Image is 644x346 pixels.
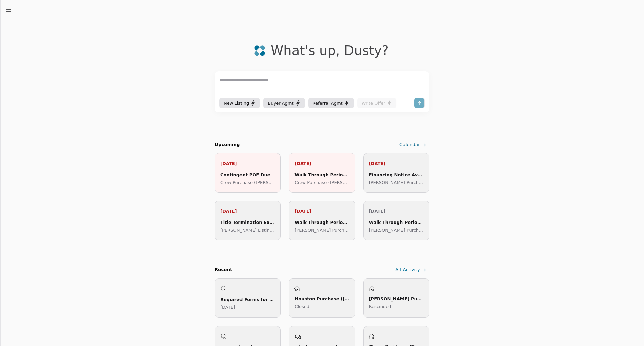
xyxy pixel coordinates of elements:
button: Buyer Agmt [263,98,305,108]
a: [DATE]Walk Through Period Begins[PERSON_NAME] Purchase (Holiday Circle) [289,201,355,240]
p: [PERSON_NAME] Purchase (Holiday Circle) [294,227,349,234]
a: Calendar [398,139,429,150]
p: Rescinded [369,303,424,310]
h2: Upcoming [215,141,240,148]
div: Walk Through Period Begins [294,219,349,226]
a: [DATE]Walk Through Period BeginsCrew Purchase ([PERSON_NAME][GEOGRAPHIC_DATA]) [289,153,355,193]
p: [DATE] [369,160,424,167]
div: What's up , Dusty ? [271,43,389,58]
span: All Activity [395,266,420,274]
span: Buyer Agmt [268,100,293,107]
div: Financing Notice Available [369,171,424,178]
div: Walk Through Period Begins [294,171,349,178]
span: Referral Agmt [313,100,343,107]
a: [DATE]Walk Through Period Begins[PERSON_NAME] Purchase ([PERSON_NAME] Drive) [363,201,429,240]
div: Houston Purchase ([PERSON_NAME][GEOGRAPHIC_DATA]) [294,295,349,302]
time: Thursday, July 10, 2025 at 12:51:15 AM [220,305,235,310]
p: [DATE] [220,208,275,215]
button: Referral Agmt [308,98,354,108]
a: [DATE]Title Termination Expires[PERSON_NAME] Listing (Arsenal Way) [215,201,281,240]
div: Recent [215,266,232,274]
p: Crew Purchase ([PERSON_NAME][GEOGRAPHIC_DATA]) [294,179,349,186]
a: All Activity [394,264,429,276]
p: [DATE] [220,160,275,167]
button: New Listing [219,98,260,108]
a: Houston Purchase ([PERSON_NAME][GEOGRAPHIC_DATA])Closed [289,278,355,318]
a: Required Forms for New Listing[DATE] [215,278,281,318]
div: New Listing [224,100,256,107]
div: Required Forms for New Listing [220,296,275,303]
p: [DATE] [294,208,349,215]
span: Calendar [399,141,420,148]
p: [PERSON_NAME] Purchase ([PERSON_NAME] Drive) [369,227,424,234]
p: [DATE] [369,208,424,215]
p: Closed [294,303,349,310]
div: Title Termination Expires [220,219,275,226]
p: [PERSON_NAME] Listing (Arsenal Way) [220,227,275,234]
div: Contingent POF Due [220,171,275,178]
div: [PERSON_NAME] Purchase ([PERSON_NAME][GEOGRAPHIC_DATA]) [369,295,424,302]
a: [DATE]Financing Notice Available[PERSON_NAME] Purchase (Holiday Circle) [363,153,429,193]
a: [PERSON_NAME] Purchase ([PERSON_NAME][GEOGRAPHIC_DATA])Rescinded [363,278,429,318]
a: [DATE]Contingent POF DueCrew Purchase ([PERSON_NAME][GEOGRAPHIC_DATA]) [215,153,281,193]
p: [DATE] [294,160,349,167]
p: [PERSON_NAME] Purchase (Holiday Circle) [369,179,424,186]
img: logo [254,45,265,56]
div: Walk Through Period Begins [369,219,424,226]
p: Crew Purchase ([PERSON_NAME][GEOGRAPHIC_DATA]) [220,179,275,186]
